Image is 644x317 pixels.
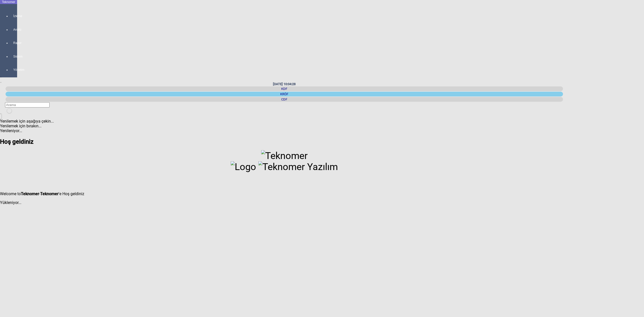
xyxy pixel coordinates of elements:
div: KRÖF [6,92,563,96]
img: Logo [231,161,256,172]
div: CDF [6,97,563,102]
img: Teknomer [261,150,308,161]
span: Rapor [13,41,14,45]
strong: Teknomer [21,191,39,196]
span: İzleme [13,14,14,18]
strong: Teknomer [40,191,59,196]
input: Arama [5,102,50,108]
span: Yönetim [13,68,14,72]
span: Analiz [13,28,14,32]
span: Sistem [13,55,14,59]
img: Teknomer Yazılım [258,161,338,172]
div: KDF [6,86,563,91]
